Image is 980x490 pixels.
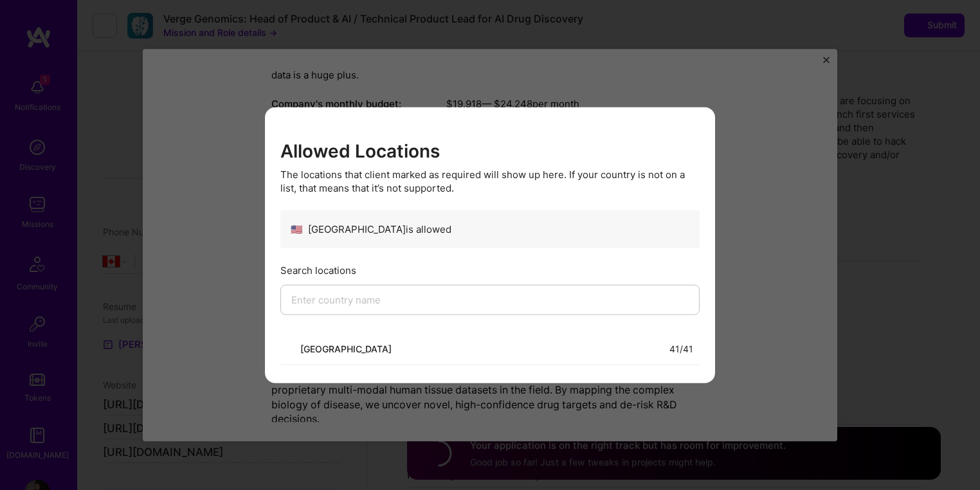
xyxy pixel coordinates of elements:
h3: Allowed Locations [280,141,700,163]
i: icon Close [693,125,701,132]
input: Enter country name [280,284,700,314]
div: [GEOGRAPHIC_DATA] [300,341,392,355]
div: [GEOGRAPHIC_DATA] is allowed [291,222,451,235]
span: 🇺🇸 [291,222,303,235]
div: modal [265,107,715,383]
i: icon CheckBlack [673,224,683,233]
i: icon ArrowDown [287,344,296,353]
div: Search locations [280,263,700,277]
div: The locations that client marked as required will show up here. If your country is not on a list,... [280,167,700,194]
div: 41 / 41 [669,341,693,355]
